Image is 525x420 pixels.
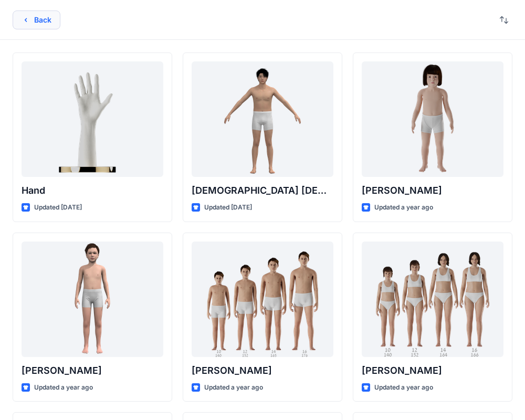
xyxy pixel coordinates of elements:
p: [DEMOGRAPHIC_DATA] [DEMOGRAPHIC_DATA] [192,183,333,198]
a: Brenda [362,241,503,357]
p: [PERSON_NAME] [362,363,503,378]
p: Hand [22,183,163,198]
a: Hand [22,61,163,177]
a: Male Asian [192,61,333,177]
a: Brandon [192,241,333,357]
p: Updated [DATE] [34,202,82,213]
a: Emil [22,241,163,357]
p: Updated [DATE] [204,202,252,213]
a: Charlie [362,61,503,177]
p: Updated a year ago [204,382,263,393]
p: Updated a year ago [374,202,433,213]
p: Updated a year ago [34,382,93,393]
button: Back [13,10,60,29]
p: [PERSON_NAME] [362,183,503,198]
p: Updated a year ago [374,382,433,393]
p: [PERSON_NAME] [22,363,163,378]
p: [PERSON_NAME] [192,363,333,378]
